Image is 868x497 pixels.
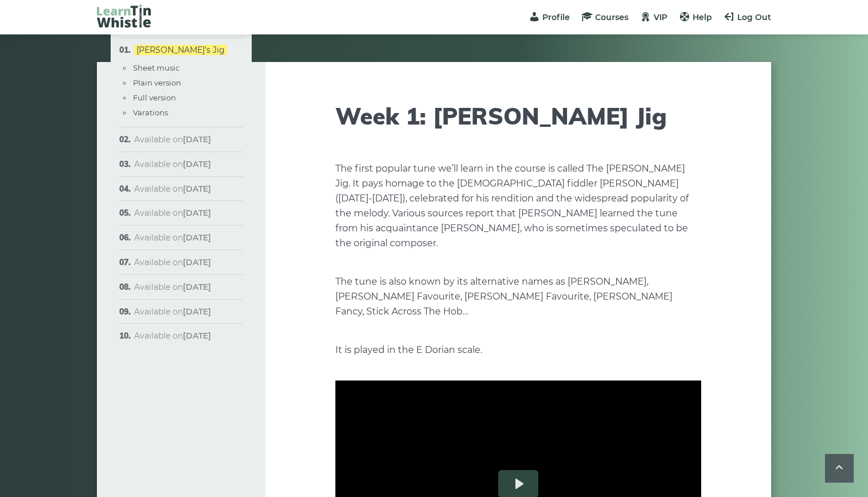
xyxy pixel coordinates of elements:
[654,12,667,22] span: VIP
[134,208,211,218] span: Available on
[133,93,176,102] a: Full version
[679,12,712,22] a: Help
[183,184,211,194] strong: [DATE]
[183,306,211,317] strong: [DATE]
[595,12,628,22] span: Courses
[724,12,771,22] a: Log Out
[133,63,179,72] a: Sheet music
[693,12,712,22] span: Help
[134,331,211,341] span: Available on
[183,232,211,243] strong: [DATE]
[183,134,211,145] strong: [DATE]
[529,12,570,22] a: Profile
[134,306,211,317] span: Available on
[133,108,168,117] a: Varations
[640,12,667,22] a: VIP
[183,257,211,267] strong: [DATE]
[335,274,701,319] p: The tune is also known by its alternative names as [PERSON_NAME], [PERSON_NAME] Favourite, [PERSO...
[134,184,211,194] span: Available on
[581,12,628,22] a: Courses
[134,232,211,243] span: Available on
[97,5,151,28] img: LearnTinWhistle.com
[183,331,211,341] strong: [DATE]
[335,102,701,130] h1: Week 1: [PERSON_NAME] Jig
[542,12,570,22] span: Profile
[335,343,701,358] p: It is played in the E Dorian scale.
[134,45,227,55] a: [PERSON_NAME]’s Jig
[335,161,701,251] p: The first popular tune we’ll learn in the course is called The [PERSON_NAME] Jig. It pays homage ...
[737,12,771,22] span: Log Out
[183,159,211,169] strong: [DATE]
[133,78,181,87] a: Plain version
[183,208,211,218] strong: [DATE]
[134,257,211,267] span: Available on
[134,134,211,145] span: Available on
[134,282,211,292] span: Available on
[134,159,211,169] span: Available on
[183,282,211,292] strong: [DATE]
